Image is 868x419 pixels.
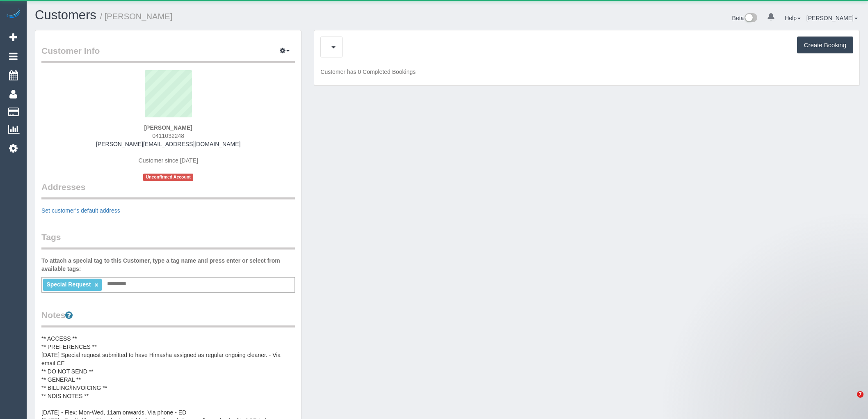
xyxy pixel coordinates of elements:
p: Customer has 0 Completed Bookings [320,68,853,76]
img: Automaid Logo [5,8,21,20]
button: Create Booking [797,37,853,54]
a: [PERSON_NAME][EMAIL_ADDRESS][DOMAIN_NAME] [96,141,240,147]
span: Unconfirmed Account [143,174,193,181]
strong: [PERSON_NAME] [144,124,192,131]
span: 0411032248 [152,133,184,139]
label: To attach a special tag to this Customer, type a tag name and press enter or select from availabl... [41,256,295,273]
a: × [94,282,98,288]
legend: Notes [41,309,295,327]
iframe: Intercom live chat [840,391,860,411]
a: Set customer's default address [41,207,120,214]
span: Customer since [DATE] [139,157,198,164]
a: Customers [35,8,96,22]
legend: Tags [41,231,295,250]
a: [PERSON_NAME] [806,15,858,21]
span: Special Request [46,281,91,288]
span: 7 [857,391,863,398]
small: / [PERSON_NAME] [100,12,173,21]
legend: Customer Info [41,45,295,63]
a: Help [785,15,801,21]
a: Beta [732,15,758,21]
img: New interface [744,13,757,24]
